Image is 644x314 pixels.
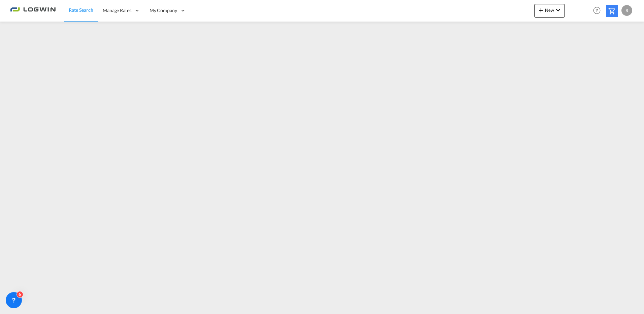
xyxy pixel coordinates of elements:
[621,5,632,16] div: R
[10,3,56,18] img: 2761ae10d95411efa20a1f5e0282d2d7.png
[150,7,177,14] span: My Company
[103,7,131,14] span: Manage Rates
[554,6,562,14] md-icon: icon-chevron-down
[537,7,562,13] span: New
[537,6,545,14] md-icon: icon-plus 400-fg
[534,4,565,18] button: icon-plus 400-fgNewicon-chevron-down
[591,5,606,17] div: Help
[591,5,603,16] span: Help
[69,7,93,13] span: Rate Search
